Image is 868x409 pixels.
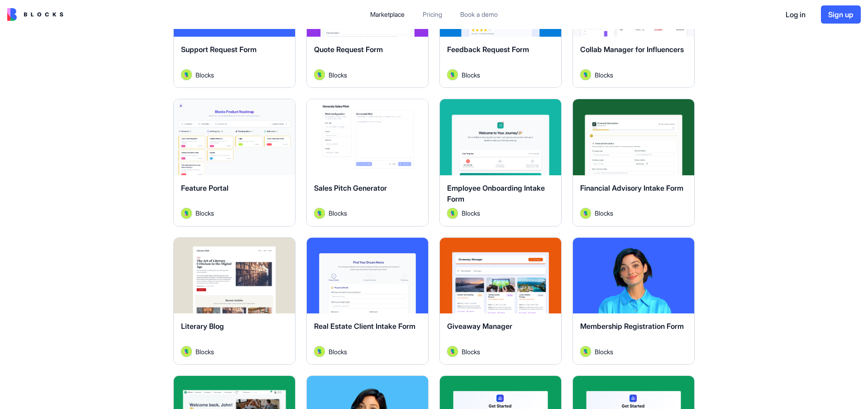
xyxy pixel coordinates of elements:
div: Pricing [423,10,442,19]
span: Collab Manager for Influencers [580,45,684,54]
span: Blocks [462,70,480,80]
img: logo [7,8,63,21]
span: Support Request Form [181,45,257,54]
a: Book a demo [453,6,505,23]
span: Blocks [595,347,613,356]
span: Financial Advisory Intake Form [580,183,683,192]
span: Blocks [196,208,214,218]
img: Avatar [447,69,458,80]
span: Blocks [462,208,480,218]
a: Literary BlogAvatarBlocks [173,237,296,365]
span: Blocks [329,70,347,80]
a: Financial Advisory Intake FormAvatarBlocks [572,99,695,226]
img: Avatar [447,208,458,219]
span: Blocks [595,208,613,218]
img: Avatar [314,208,325,219]
span: Quote Request Form [314,45,383,54]
a: Real Estate Client Intake FormAvatarBlocks [306,237,429,365]
a: Marketplace [363,6,412,23]
button: Sign up [821,5,861,24]
img: Avatar [580,208,591,219]
a: Giveaway ManagerAvatarBlocks [439,237,562,365]
span: Giveaway Manager [447,322,512,331]
span: Literary Blog [181,322,224,331]
img: Avatar [181,208,192,219]
span: Blocks [595,70,613,80]
span: Sales Pitch Generator [314,183,387,192]
a: Employee Onboarding Intake FormAvatarBlocks [439,99,562,226]
span: Feature Portal [181,183,229,192]
span: Blocks [329,208,347,218]
img: Avatar [314,69,325,80]
span: Blocks [462,347,480,356]
span: Blocks [329,347,347,356]
a: Sales Pitch GeneratorAvatarBlocks [306,99,429,226]
span: Feedback Request Form [447,45,529,54]
a: Membership Registration FormAvatarBlocks [572,237,695,365]
img: Avatar [181,346,192,357]
img: Avatar [580,346,591,357]
span: Blocks [196,70,214,80]
img: Avatar [580,69,591,80]
img: Avatar [314,346,325,357]
img: Avatar [447,346,458,357]
span: Blocks [196,347,214,356]
span: Membership Registration Form [580,322,684,331]
img: Avatar [181,69,192,80]
div: Marketplace [370,10,405,19]
a: Feature PortalAvatarBlocks [173,99,296,226]
span: Real Estate Client Intake Form [314,322,415,331]
div: Book a demo [460,10,498,19]
span: Employee Onboarding Intake Form [447,183,545,203]
a: Pricing [415,6,449,23]
button: Log in [777,5,814,24]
